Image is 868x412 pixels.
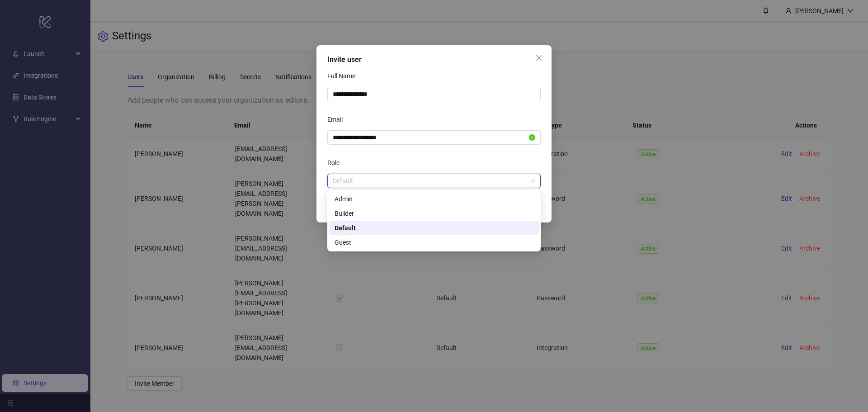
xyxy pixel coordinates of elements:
input: Email [333,133,527,142]
label: Role [327,156,345,170]
div: Guest [335,237,533,247]
span: Default [333,174,535,188]
label: Full Name [327,69,361,83]
div: Builder [335,208,533,218]
button: Close [532,51,546,65]
div: Admin [335,194,533,204]
div: Admin [329,192,539,206]
div: Default [329,221,539,235]
div: Default [335,223,533,233]
label: Email [327,112,349,127]
span: close [535,54,542,62]
div: Builder [329,206,539,221]
div: Guest [329,235,539,250]
input: Full Name [327,87,541,101]
div: Invite user [327,54,541,65]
